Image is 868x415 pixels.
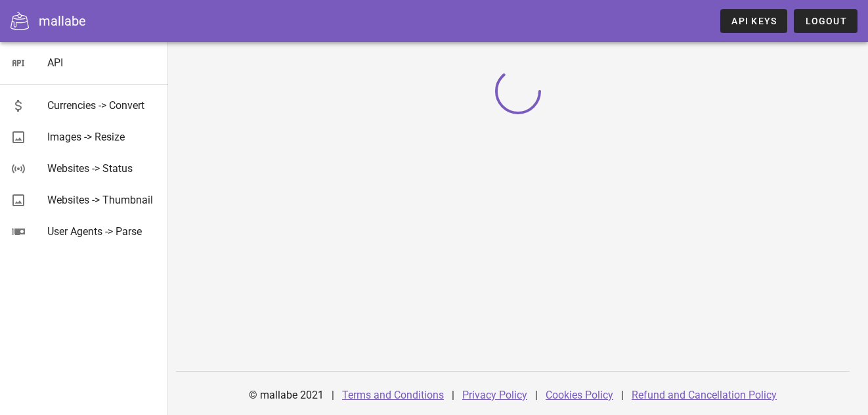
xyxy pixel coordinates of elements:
[720,9,787,33] a: API Keys
[462,389,527,401] a: Privacy Policy
[804,16,847,26] span: Logout
[47,99,158,112] div: Currencies -> Convert
[632,389,777,401] a: Refund and Cancellation Policy
[452,380,454,411] div: |
[535,380,538,411] div: |
[47,225,158,238] div: User Agents -> Parse
[241,380,332,411] div: © mallabe 2021
[39,11,86,31] div: mallabe
[47,194,158,206] div: Websites -> Thumbnail
[47,162,158,175] div: Websites -> Status
[47,56,158,69] div: API
[546,389,613,401] a: Cookies Policy
[794,9,857,33] button: Logout
[621,380,624,411] div: |
[342,389,444,401] a: Terms and Conditions
[47,131,158,143] div: Images -> Resize
[731,16,777,26] span: API Keys
[332,380,334,411] div: |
